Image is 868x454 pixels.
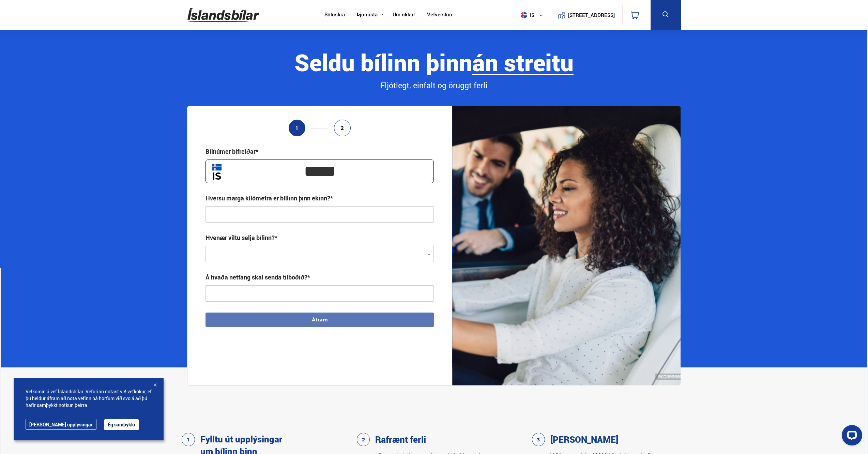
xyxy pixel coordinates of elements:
[205,313,434,327] button: Áfram
[205,233,277,242] label: Hvenær viltu selja bílinn?*
[427,12,452,19] a: Vefverslun
[295,125,299,131] span: 1
[341,125,344,131] span: 2
[472,46,574,78] b: án streitu
[324,12,345,19] a: Söluskrá
[518,12,535,18] span: is
[521,12,527,18] img: svg+xml;base64,PHN2ZyB4bWxucz0iaHR0cDovL3d3dy53My5vcmcvMjAwMC9zdmciIHdpZHRoPSI1MTIiIGhlaWdodD0iNT...
[393,12,415,19] a: Um okkur
[836,422,865,451] iframe: LiveChat chat widget
[550,433,618,445] h3: [PERSON_NAME]
[205,273,310,281] div: Á hvaða netfang skal senda tilboðið?*
[104,419,139,430] button: Ég samþykki
[26,388,152,409] span: Velkomin á vef Íslandsbílar. Vefurinn notast við vefkökur, ef þú heldur áfram að nota vefinn þá h...
[187,49,681,75] div: Seldu bílinn þinn
[205,194,333,202] div: Hversu marga kílómetra er bíllinn þinn ekinn?*
[357,12,378,18] button: Þjónusta
[552,5,619,25] a: [STREET_ADDRESS]
[375,433,426,445] h3: Rafrænt ferli
[571,12,612,18] button: [STREET_ADDRESS]
[26,419,96,430] a: [PERSON_NAME] upplýsingar
[187,4,259,26] img: G0Ugv5HjCgRt.svg
[205,147,258,155] div: Bílnúmer bifreiðar*
[187,80,681,91] div: Fljótlegt, einfalt og öruggt ferli
[518,5,549,25] button: is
